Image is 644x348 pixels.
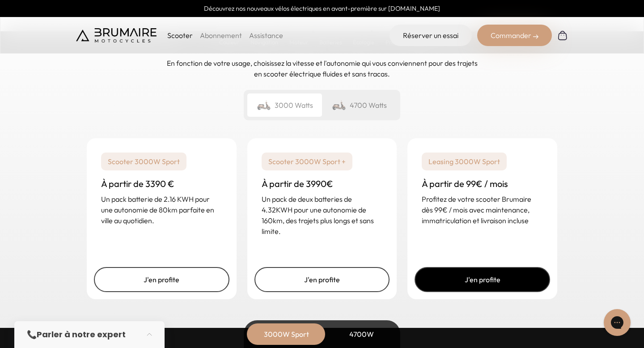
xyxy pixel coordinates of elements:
[557,30,568,41] img: Panier
[322,93,397,117] div: 4700 Watts
[101,153,186,170] p: Scooter 3000W Sport
[101,178,222,190] h3: À partir de 3390 €
[262,153,352,170] p: Scooter 3000W Sport +
[250,323,322,345] div: 3000W Sport
[254,267,390,292] a: J'en profite
[200,31,242,40] a: Abonnement
[477,25,552,46] div: Commander
[165,58,479,79] p: En fonction de votre usage, choisissez la vitesse et l'autonomie qui vous conviennent pour des tr...
[249,31,283,40] a: Assistance
[94,267,229,292] a: J'en profite
[76,28,157,42] img: Brumaire Motocycles
[422,153,507,170] p: Leasing 3000W Sport
[262,178,383,190] h3: À partir de 3990€
[326,323,397,345] div: 4700W
[422,178,543,190] h3: À partir de 99€ / mois
[247,93,322,117] div: 3000 Watts
[415,267,550,292] a: J'en profite
[262,194,383,237] p: Un pack de deux batteries de 4.32KWH pour une autonomie de 160km, des trajets plus longs et sans ...
[422,194,543,226] p: Profitez de votre scooter Brumaire dès 99€ / mois avec maintenance, immatriculation et livraison ...
[167,30,193,41] p: Scooter
[599,306,635,339] iframe: Gorgias live chat messenger
[101,194,222,226] p: Un pack batterie de 2.16 KWH pour une autonomie de 80km parfaite en ville au quotidien.
[390,25,472,46] a: Réserver un essai
[533,34,538,39] img: right-arrow-2.png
